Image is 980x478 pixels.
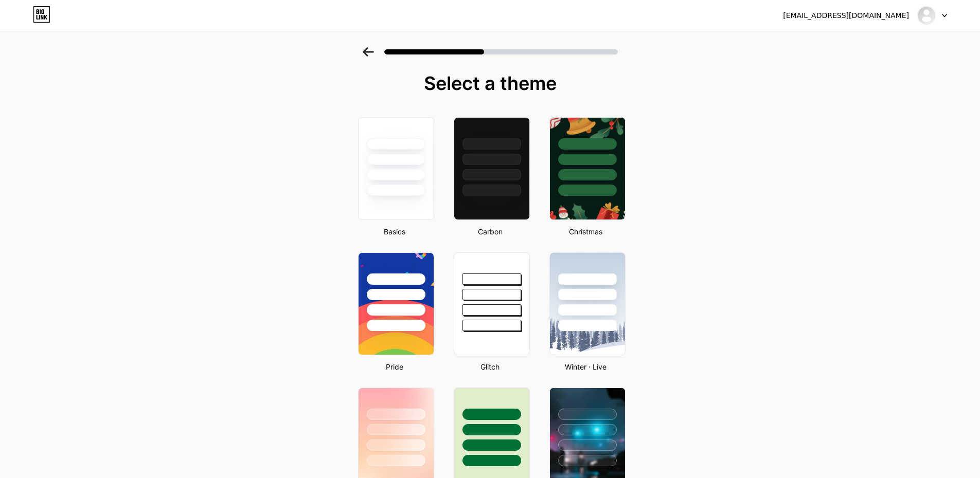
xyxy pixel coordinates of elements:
div: Christmas [546,226,626,237]
div: Winter · Live [546,361,626,372]
div: Basics [355,226,434,237]
div: Select a theme [354,73,627,94]
div: Pride [355,361,434,372]
img: limaautomotive [917,6,936,25]
div: Carbon [451,226,530,237]
div: [EMAIL_ADDRESS][DOMAIN_NAME] [783,10,909,21]
div: Glitch [451,361,530,372]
